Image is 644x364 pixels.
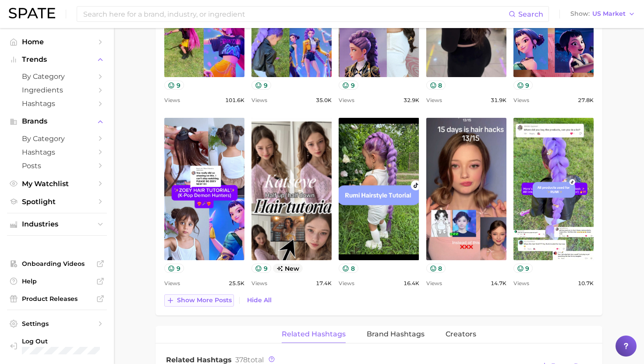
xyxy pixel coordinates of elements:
span: 16.4k [403,278,419,289]
span: Views [164,278,180,289]
span: Brand Hashtags [367,330,425,338]
span: Show [570,11,590,16]
span: Hashtags [22,99,92,108]
span: Ingredients [22,86,92,94]
span: Onboarding Videos [22,260,92,268]
span: US Market [592,11,626,16]
span: 32.9k [403,95,419,106]
button: 9 [164,81,184,90]
span: Settings [22,320,92,328]
a: Spotlight [7,195,107,209]
button: 9 [513,81,533,90]
span: Posts [22,162,92,170]
span: Spotlight [22,198,92,206]
a: My Watchlist [7,177,107,191]
span: total [235,356,264,364]
button: 8 [426,81,446,90]
button: 9 [513,264,533,273]
a: Settings [7,317,107,330]
span: Views [339,278,354,289]
span: Trends [22,56,92,64]
span: by Category [22,72,92,81]
span: Industries [22,220,92,228]
span: My Watchlist [22,180,92,188]
span: Views [339,95,354,106]
span: 378 [235,356,248,364]
span: 14.7k [491,278,506,289]
span: 101.6k [225,95,244,106]
span: Views [426,278,442,289]
span: Views [251,95,267,106]
span: Hashtags [22,148,92,156]
span: Views [513,95,529,106]
a: Onboarding Videos [7,257,107,270]
span: Views [164,95,180,106]
a: Log out. Currently logged in with e-mail mathilde@spate.nyc. [7,335,107,357]
img: SPATE [9,8,55,18]
span: Product Releases [22,295,92,303]
a: by Category [7,70,107,83]
button: Brands [7,115,107,128]
button: ShowUS Market [568,8,637,20]
span: Search [518,10,543,18]
button: 9 [339,81,358,90]
a: Hashtags [7,97,107,110]
button: 9 [164,264,184,273]
span: Views [426,95,442,106]
span: Help [22,277,92,285]
span: Views [513,278,529,289]
span: Creators [446,330,476,338]
button: 9 [251,264,271,273]
span: 25.5k [229,278,244,289]
input: Search here for a brand, industry, or ingredient [82,7,509,21]
button: 8 [426,264,446,273]
span: 10.7k [578,278,594,289]
button: 8 [339,264,358,273]
span: 35.0k [316,95,332,106]
span: 31.9k [491,95,506,106]
span: Brands [22,117,92,125]
button: Trends [7,53,107,66]
a: Posts [7,159,107,173]
span: Home [22,38,92,46]
span: Related Hashtags [282,330,346,338]
button: Industries [7,218,107,231]
span: by Category [22,134,92,143]
button: 9 [251,81,271,90]
span: 27.8k [578,95,594,106]
span: Log Out [22,337,100,345]
a: Hashtags [7,145,107,159]
span: Hide All [247,297,272,304]
a: Home [7,35,107,49]
a: Help [7,275,107,288]
a: Ingredients [7,83,107,97]
a: by Category [7,132,107,145]
span: new [273,264,303,273]
span: Related Hashtags [166,356,232,364]
button: Show more posts [164,294,234,307]
span: Show more posts [177,297,232,304]
button: Hide All [245,294,274,306]
span: Views [251,278,267,289]
a: Product Releases [7,292,107,305]
span: 17.4k [316,278,332,289]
